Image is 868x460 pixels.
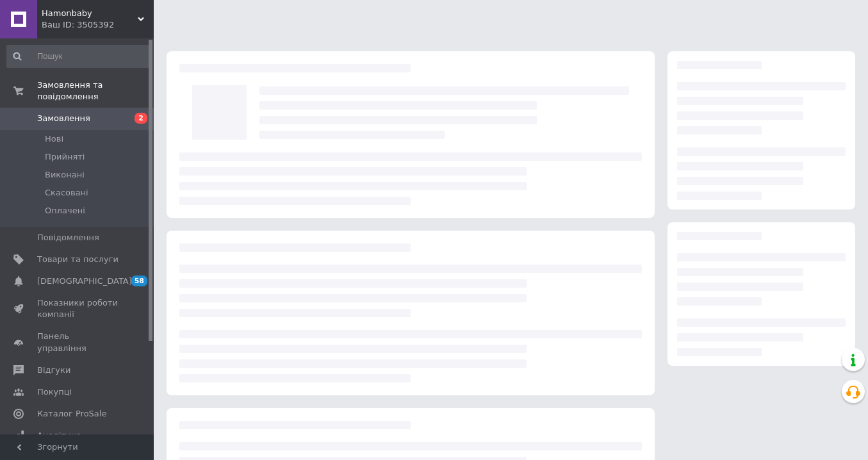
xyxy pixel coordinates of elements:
[45,187,88,199] span: Скасовані
[37,113,90,124] span: Замовлення
[45,133,63,145] span: Нові
[37,408,106,420] span: Каталог ProSale
[37,79,154,103] span: Замовлення та повідомлення
[37,297,119,320] span: Показники роботи компанії
[37,275,132,287] span: [DEMOGRAPHIC_DATA]
[131,275,147,286] span: 58
[37,232,99,243] span: Повідомлення
[37,386,72,398] span: Покупці
[37,430,81,441] span: Аналітика
[45,205,85,217] span: Оплачені
[6,45,151,68] input: Пошук
[37,365,70,376] span: Відгуки
[42,19,154,31] div: Ваш ID: 3505392
[37,331,119,354] span: Панель управління
[42,8,138,19] span: Hamonbaby
[135,113,147,124] span: 2
[45,151,85,163] span: Прийняті
[45,169,85,181] span: Виконані
[37,254,119,265] span: Товари та послуги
